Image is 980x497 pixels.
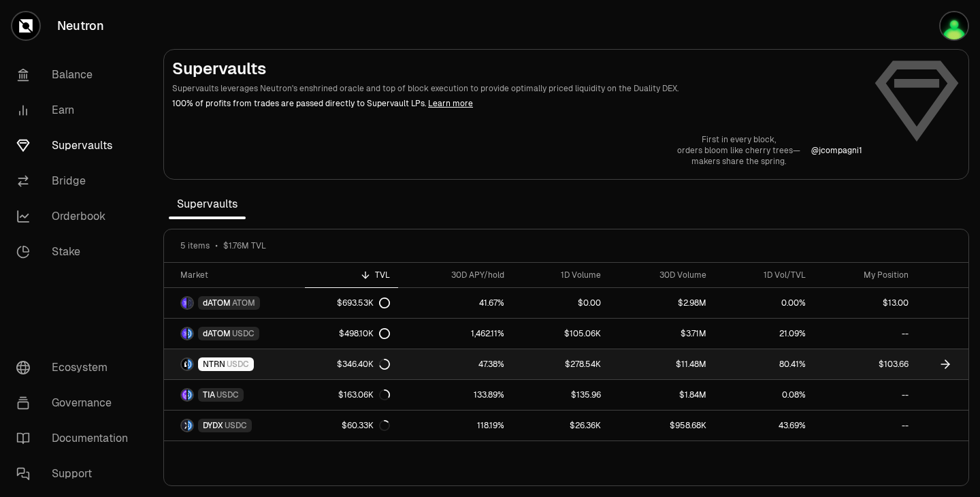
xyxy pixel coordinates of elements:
[715,380,814,410] a: 0.08%
[188,359,193,370] img: USDC Logo
[164,380,305,410] a: TIA LogoUSDC LogoTIAUSDC
[814,349,917,379] a: $103.66
[337,298,390,308] div: $693.53K
[814,319,917,349] a: --
[609,319,715,349] a: $3.71M
[715,411,814,440] a: 43.69%
[172,97,862,110] p: 100% of profits from trades are passed directly to Supervault LPs.
[223,240,266,251] span: $1.76M TVL
[164,349,305,379] a: NTRN LogoUSDC LogoNTRNUSDC
[305,288,399,318] a: $693.53K
[188,328,193,339] img: USDC Logo
[342,420,390,431] div: $60.33K
[811,145,862,156] p: @ jcompagni1
[203,298,231,308] span: dATOM
[180,240,210,251] span: 5 items
[677,134,800,145] p: First in every block,
[609,411,715,440] a: $958.68K
[5,57,147,93] a: Balance
[203,420,223,431] span: DYDX
[232,328,255,339] span: USDC
[715,319,814,349] a: 21.09%
[5,385,147,421] a: Governance
[512,288,609,318] a: $0.00
[398,319,512,349] a: 1,462.11%
[339,328,390,339] div: $498.10K
[5,421,147,456] a: Documentation
[609,380,715,410] a: $1.84M
[182,328,186,339] img: dATOM Logo
[677,145,800,156] p: orders bloom like cherry trees—
[216,389,239,400] span: USDC
[398,288,512,318] a: 41.67%
[398,411,512,440] a: 118.19%
[723,270,806,280] div: 1D Vol/TVL
[814,380,917,410] a: --
[188,298,193,308] img: ATOM Logo
[512,349,609,379] a: $278.54K
[305,349,399,379] a: $346.40K
[225,420,247,431] span: USDC
[182,420,186,431] img: DYDX Logo
[203,359,225,370] span: NTRN
[305,411,399,440] a: $60.33K
[232,298,255,308] span: ATOM
[169,191,246,218] span: Supervaults
[337,359,390,370] div: $346.40K
[677,134,800,167] a: First in every block,orders bloom like cherry trees—makers share the spring.
[814,411,917,440] a: --
[677,156,800,167] p: makers share the spring.
[715,349,814,379] a: 80.41%
[182,359,186,370] img: NTRN Logo
[406,270,504,280] div: 30D APY/hold
[512,380,609,410] a: $135.96
[203,328,231,339] span: dATOM
[227,359,249,370] span: USDC
[305,380,399,410] a: $163.06K
[172,58,862,80] h2: Supervaults
[521,270,601,280] div: 1D Volume
[338,389,390,400] div: $163.06K
[182,389,186,400] img: TIA Logo
[5,350,147,385] a: Ecosystem
[313,270,391,280] div: TVL
[512,411,609,440] a: $26.36K
[164,288,305,318] a: dATOM LogoATOM LogodATOMATOM
[188,389,193,400] img: USDC Logo
[512,319,609,349] a: $105.06K
[164,411,305,440] a: DYDX LogoUSDC LogoDYDXUSDC
[5,93,147,128] a: Earn
[814,288,917,318] a: $13.00
[617,270,706,280] div: 30D Volume
[398,349,512,379] a: 47.38%
[811,145,862,156] a: @jcompagni1
[5,163,147,199] a: Bridge
[715,288,814,318] a: 0.00%
[822,270,909,280] div: My Position
[305,319,399,349] a: $498.10K
[398,380,512,410] a: 133.89%
[428,98,473,109] a: Learn more
[941,12,968,39] img: Mvp matt
[5,456,147,492] a: Support
[180,270,297,280] div: Market
[188,420,193,431] img: USDC Logo
[203,389,215,400] span: TIA
[172,82,862,95] p: Supervaults leverages Neutron's enshrined oracle and top of block execution to provide optimally ...
[609,349,715,379] a: $11.48M
[609,288,715,318] a: $2.98M
[164,319,305,349] a: dATOM LogoUSDC LogodATOMUSDC
[182,298,186,308] img: dATOM Logo
[5,128,147,163] a: Supervaults
[5,199,147,234] a: Orderbook
[5,234,147,270] a: Stake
